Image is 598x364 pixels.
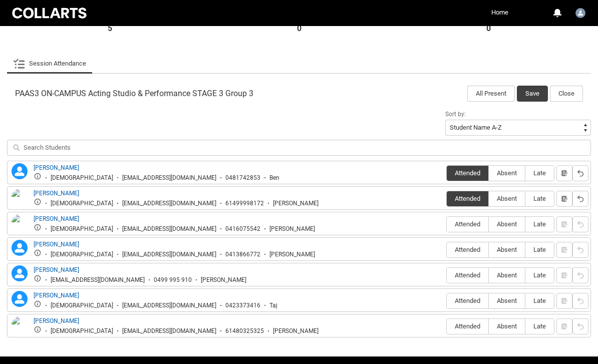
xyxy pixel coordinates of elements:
[269,251,315,258] div: [PERSON_NAME]
[225,251,260,258] div: 0413866772
[51,200,113,207] div: [DEMOGRAPHIC_DATA]
[51,302,113,309] div: [DEMOGRAPHIC_DATA]
[273,200,319,207] div: [PERSON_NAME]
[225,302,260,309] div: 0423373416
[489,322,525,330] span: Absent
[575,8,585,18] img: Eva.Morey
[122,327,216,335] div: [EMAIL_ADDRESS][DOMAIN_NAME]
[486,24,491,34] strong: 0
[108,24,112,34] strong: 5
[34,215,79,222] a: [PERSON_NAME]
[489,169,525,177] span: Absent
[51,174,113,182] div: [DEMOGRAPHIC_DATA]
[573,4,588,20] button: User Profile Eva.Morey
[51,251,113,258] div: [DEMOGRAPHIC_DATA]
[7,54,92,74] li: Session Attendance
[122,225,216,233] div: [EMAIL_ADDRESS][DOMAIN_NAME]
[489,271,525,279] span: Absent
[34,292,79,299] a: [PERSON_NAME]
[489,5,511,20] a: Home
[447,246,488,253] span: Attended
[447,220,488,228] span: Attended
[15,89,253,99] span: PAAS3 ON-CAMPUS Acting Studio & Performance STAGE 3 Group 3
[550,86,583,102] button: Close
[12,214,28,236] img: Emma Curtis
[51,276,145,284] div: [EMAIL_ADDRESS][DOMAIN_NAME]
[572,191,588,207] button: Reset
[269,302,277,309] div: Taj
[12,163,28,179] lightning-icon: Benjamin Schmidtke
[447,297,488,304] span: Attended
[273,327,319,335] div: [PERSON_NAME]
[122,174,216,182] div: [EMAIL_ADDRESS][DOMAIN_NAME]
[12,189,28,211] img: Claire Birnie
[489,220,525,228] span: Absent
[525,195,554,202] span: Late
[225,200,264,207] div: 61499998172
[489,246,525,253] span: Absent
[525,271,554,279] span: Late
[34,317,79,324] a: [PERSON_NAME]
[517,86,548,102] button: Save
[525,297,554,304] span: Late
[34,266,79,273] a: [PERSON_NAME]
[447,322,488,330] span: Attended
[467,86,515,102] button: All Present
[572,267,588,283] button: Reset
[34,190,79,197] a: [PERSON_NAME]
[225,327,264,335] div: 61480325325
[7,140,591,156] input: Search Students
[122,251,216,258] div: [EMAIL_ADDRESS][DOMAIN_NAME]
[556,191,572,207] button: Notes
[12,240,28,256] lightning-icon: Peter Mitrousis Kothe
[51,327,113,335] div: [DEMOGRAPHIC_DATA]
[51,225,113,233] div: [DEMOGRAPHIC_DATA]
[225,174,260,182] div: 0481742853
[525,246,554,253] span: Late
[13,54,86,74] a: Session Attendance
[447,271,488,279] span: Attended
[34,164,79,171] a: [PERSON_NAME]
[572,165,588,181] button: Reset
[122,200,216,207] div: [EMAIL_ADDRESS][DOMAIN_NAME]
[525,322,554,330] span: Late
[269,174,279,182] div: Ben
[556,165,572,181] button: Notes
[572,242,588,258] button: Reset
[447,169,488,177] span: Attended
[269,225,315,233] div: [PERSON_NAME]
[572,216,588,232] button: Reset
[572,318,588,334] button: Reset
[572,293,588,309] button: Reset
[122,302,216,309] div: [EMAIL_ADDRESS][DOMAIN_NAME]
[154,276,192,284] div: 0499 995 910
[225,225,260,233] div: 0416075542
[489,297,525,304] span: Absent
[297,24,302,34] strong: 0
[12,316,28,338] img: Yolanta Guthridge
[525,220,554,228] span: Late
[447,195,488,202] span: Attended
[489,195,525,202] span: Absent
[34,241,79,248] a: [PERSON_NAME]
[445,111,466,118] span: Sort by:
[525,169,554,177] span: Late
[12,265,28,281] lightning-icon: Sebastian Hansen
[201,276,246,284] div: [PERSON_NAME]
[12,291,28,307] lightning-icon: Taj Nicholson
